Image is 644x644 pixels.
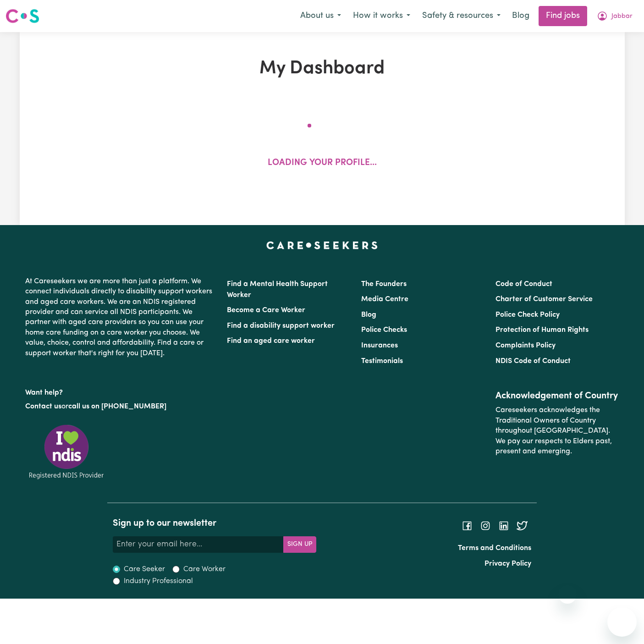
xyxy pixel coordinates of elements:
a: Become a Care Worker [227,307,305,314]
button: How it works [347,6,416,26]
a: Testimonials [361,358,403,365]
a: Find a disability support worker [227,322,335,330]
span: Jabbar [611,11,633,22]
a: Follow Careseekers on Facebook [462,522,473,529]
p: Loading your profile... [268,157,377,170]
img: Registered NDIS provider [25,423,108,480]
h2: Sign up to our newsletter [113,518,316,529]
a: Media Centre [361,296,408,303]
a: Insurances [361,342,398,349]
a: Charter of Customer Service [495,296,593,303]
a: Careseekers home page [266,242,378,249]
button: Subscribe [283,536,316,553]
button: My Account [591,6,638,26]
p: Careseekers acknowledges the Traditional Owners of Country throughout [GEOGRAPHIC_DATA]. We pay o... [495,402,619,460]
a: Contact us [25,403,61,410]
input: Enter your email here... [113,536,284,553]
a: Protection of Human Rights [495,326,589,334]
button: Safety & resources [416,6,506,26]
p: Want help? [25,384,216,398]
label: Industry Professional [124,576,193,587]
a: Privacy Policy [484,560,531,567]
img: Careseekers logo [6,8,39,24]
iframe: Close message [558,585,577,604]
a: Code of Conduct [495,281,552,288]
a: Follow Careseekers on Twitter [517,522,528,529]
p: At Careseekers we are more than just a platform. We connect individuals directly to disability su... [25,273,216,362]
a: call us on [PHONE_NUMBER] [68,403,166,410]
a: Complaints Policy [495,342,556,349]
a: Find a Mental Health Support Worker [227,281,328,299]
a: Follow Careseekers on LinkedIn [498,522,509,529]
a: Find an aged care worker [227,337,315,345]
a: Blog [361,311,376,319]
a: The Founders [361,281,407,288]
a: NDIS Code of Conduct [495,358,571,365]
label: Care Worker [183,564,226,575]
h1: My Dashboard [126,58,518,80]
p: or [25,398,216,415]
button: About us [294,6,347,26]
a: Blog [506,6,535,26]
a: Terms and Conditions [458,545,531,552]
label: Care Seeker [124,564,165,575]
iframe: Button to launch messaging window [607,607,637,637]
a: Find jobs [539,6,587,26]
a: Follow Careseekers on Instagram [480,522,491,529]
h2: Acknowledgement of Country [495,391,619,402]
a: Police Check Policy [495,311,560,319]
a: Careseekers logo [6,6,39,27]
a: Police Checks [361,326,407,334]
